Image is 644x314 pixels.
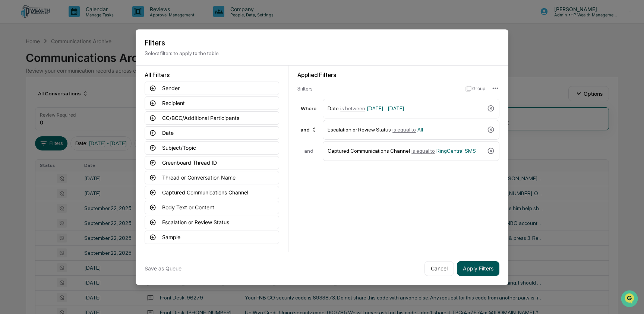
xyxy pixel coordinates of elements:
button: Sample [145,231,279,244]
div: 3 filter s [297,86,460,92]
button: Date [145,126,279,140]
div: 🖐️ [7,95,13,101]
button: Captured Communications Channel [145,186,279,199]
span: Attestations [61,94,92,101]
div: and [297,124,320,136]
button: Thread or Conversation Name [145,171,279,184]
button: Recipient [145,96,279,110]
div: Start new chat [25,57,122,64]
span: RingCentral SMS [436,148,476,154]
span: Preclearance [15,94,48,101]
span: All [417,127,423,133]
img: 1746055101610-c473b297-6a78-478c-a979-82029cc54cd1 [7,57,21,70]
div: We're available if you need us! [25,64,94,70]
div: Where [297,105,320,111]
button: CC/BCC/Additional Participants [145,111,279,125]
p: Select filters to apply to the table. [145,50,499,56]
span: is between [340,105,365,111]
div: Captured Communications Channel [328,145,484,158]
span: is equal to [411,148,435,154]
button: Sender [145,82,279,95]
button: Escalation or Review Status [145,216,279,229]
button: Save as Queue [145,261,181,276]
button: Apply Filters [457,261,499,276]
button: Body Text or Content [145,201,279,214]
span: Pylon [74,126,90,132]
span: Data Lookup [15,108,47,115]
a: 🗄️Attestations [51,91,95,104]
span: [DATE] - [DATE] [367,105,404,111]
iframe: Open customer support [620,289,640,310]
button: Start new chat [127,59,136,68]
div: Escalation or Review Status [328,123,484,136]
div: 🗄️ [54,95,60,101]
button: Group [465,83,485,95]
div: and [297,148,320,154]
h2: Filters [145,38,499,47]
div: All Filters [145,72,279,79]
button: Subject/Topic [145,141,279,155]
div: Date [328,102,484,115]
a: Powered byPylon [53,126,90,132]
button: Cancel [424,261,454,276]
span: is equal to [392,127,416,133]
p: How can we help? [7,16,136,28]
a: 🔎Data Lookup [4,105,50,118]
button: Greenboard Thread ID [145,156,279,169]
div: Applied Filters [297,72,499,79]
a: 🖐️Preclearance [4,91,51,104]
div: 🔎 [7,109,13,115]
